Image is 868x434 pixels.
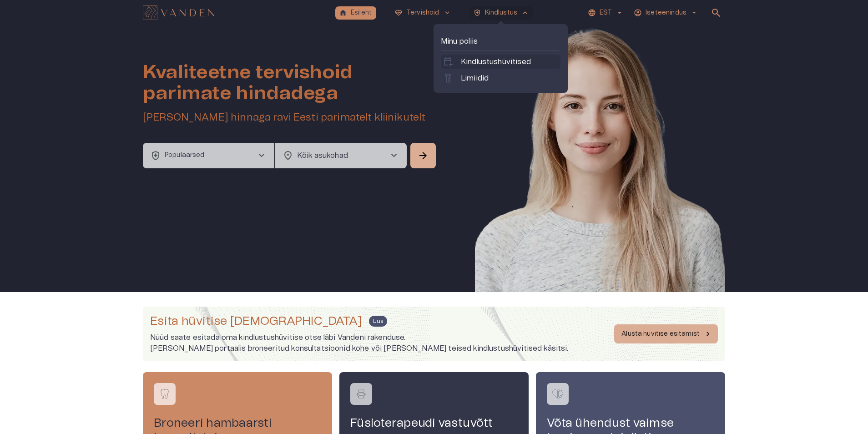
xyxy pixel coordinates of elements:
[461,73,489,84] p: Limiidid
[150,343,569,354] p: [PERSON_NAME] portaalis broneeritud konsultatsioonid kohe või [PERSON_NAME] teised kindlustushüvi...
[711,7,722,18] span: search
[350,416,518,430] h4: Füsioterapeudi vastuvõtt
[297,150,374,161] p: Kõik asukohad
[165,151,205,160] p: Populaarsed
[391,6,455,20] button: ecg_heartTervishoidkeyboard_arrow_down
[339,9,347,17] span: home
[443,9,451,17] span: keyboard_arrow_down
[621,329,700,339] p: Alusta hüvitise esitamist
[600,8,612,18] p: EST
[335,6,376,20] button: homeEsileht
[475,25,725,319] img: Woman smiling
[410,143,436,168] button: Search
[143,5,214,20] img: Vanden logo
[283,150,293,161] span: location_on
[690,9,698,17] span: arrow_drop_down
[443,56,559,67] a: calendar_add_onKindlustushüvitised
[406,8,439,18] p: Tervishoid
[441,36,560,47] p: Minu poliis
[461,56,531,67] p: Kindlustushüvitised
[150,332,569,343] p: Nüüd saate esitada oma kindlustushüvitise otse läbi Vandeni rakenduse.
[418,150,429,161] span: arrow_forward
[143,143,274,168] button: health_and_safetyPopulaarsedchevron_right
[351,8,372,18] p: Esileht
[394,9,403,17] span: ecg_heart
[369,317,387,325] span: Uus
[143,62,438,104] h1: Kvaliteetne tervishoid parimate hindadega
[473,9,481,17] span: health_and_safety
[150,314,362,328] h4: Esita hüvitise [DEMOGRAPHIC_DATA]
[354,387,368,401] img: Füsioterapeudi vastuvõtt logo
[158,387,172,401] img: Broneeri hambaarsti konsultatsioon logo
[443,73,559,84] a: labsLimiidid
[551,387,565,401] img: Võta ühendust vaimse tervise spetsialistiga logo
[485,8,518,18] p: Kindlustus
[443,56,454,67] span: calendar_add_on
[646,8,686,18] p: Iseteenindus
[389,150,399,161] span: chevron_right
[586,6,625,20] button: EST
[521,9,529,17] span: keyboard_arrow_up
[143,6,332,19] a: Navigate to homepage
[707,4,725,22] button: open search modal
[632,6,700,20] button: Iseteenindusarrow_drop_down
[614,324,718,343] button: Alusta hüvitise esitamist
[256,150,267,161] span: chevron_right
[143,111,438,124] h5: [PERSON_NAME] hinnaga ravi Eesti parimatelt kliinikutelt
[469,6,533,20] button: health_and_safetyKindlustuskeyboard_arrow_up
[443,73,454,84] span: labs
[150,150,161,161] span: health_and_safety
